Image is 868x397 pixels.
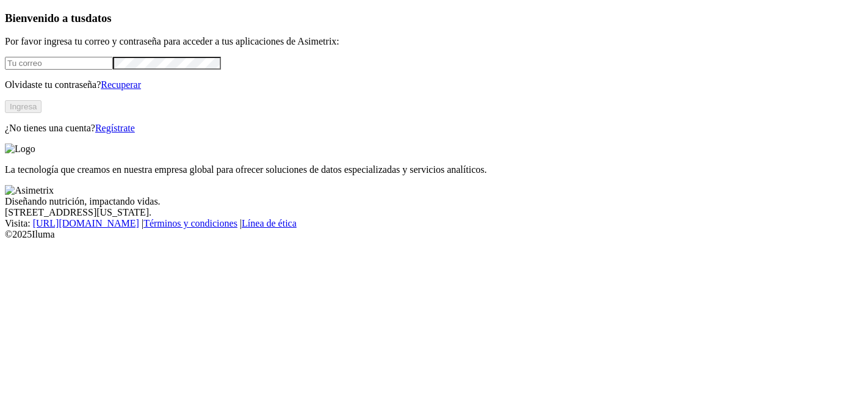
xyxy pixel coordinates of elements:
[33,218,139,228] a: [URL][DOMAIN_NAME]
[5,12,863,25] h3: Bienvenido a tus
[5,196,863,207] div: Diseñando nutrición, impactando vidas.
[5,144,35,155] img: Logo
[5,164,863,175] p: La tecnología que creamos en nuestra empresa global para ofrecer soluciones de datos especializad...
[143,218,237,228] a: Términos y condiciones
[5,218,863,229] div: Visita : | |
[85,12,112,24] span: datos
[5,79,863,90] p: Olvidaste tu contraseña?
[5,229,863,240] div: © 2025 Iluma
[101,79,141,90] a: Recuperar
[5,100,42,113] button: Ingresa
[5,207,863,218] div: [STREET_ADDRESS][US_STATE].
[95,123,135,133] a: Regístrate
[242,218,297,228] a: Línea de ética
[5,123,863,134] p: ¿No tienes una cuenta?
[5,57,113,70] input: Tu correo
[5,185,54,196] img: Asimetrix
[5,36,863,47] p: Por favor ingresa tu correo y contraseña para acceder a tus aplicaciones de Asimetrix:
